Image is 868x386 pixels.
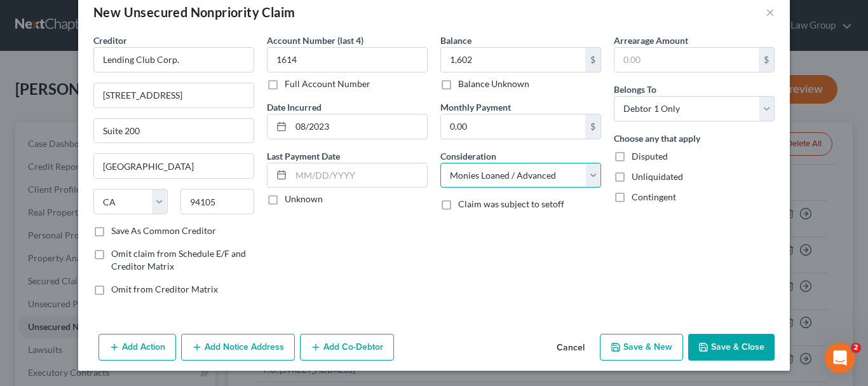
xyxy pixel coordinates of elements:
input: Enter city... [94,154,254,178]
input: MM/DD/YYYY [291,114,427,139]
label: Balance [440,34,471,47]
label: Date Incurred [267,100,322,114]
input: Enter address... [94,83,254,107]
button: Cancel [546,335,595,361]
input: Apt, Suite, etc... [94,119,254,143]
label: Last Payment Date [267,149,340,163]
button: Save & New [600,334,683,361]
div: $ [759,48,774,72]
label: Balance Unknown [458,78,529,90]
div: $ [585,48,600,72]
span: Unliquidated [632,171,683,182]
span: Omit from Creditor Matrix [111,284,218,294]
span: Creditor [93,35,127,46]
span: 2 [851,343,861,353]
div: $ [585,114,600,139]
button: Add Notice Address [181,334,295,361]
label: Choose any that apply [614,132,700,145]
label: Arrearage Amount [614,34,688,47]
label: Unknown [285,193,323,205]
span: Omit claim from Schedule E/F and Creditor Matrix [111,248,246,272]
button: Save & Close [688,334,775,361]
input: 0.00 [441,48,585,72]
label: Consideration [440,149,496,163]
span: Claim was subject to setoff [458,198,564,209]
input: 0.00 [441,114,585,139]
button: Add Action [98,334,176,361]
input: 0.00 [614,48,759,72]
label: Account Number (last 4) [267,34,363,47]
span: Disputed [632,151,668,162]
span: Contingent [632,191,676,202]
iframe: Intercom live chat [825,343,855,373]
label: Monthly Payment [440,100,511,114]
input: MM/DD/YYYY [291,163,427,188]
button: Add Co-Debtor [300,334,394,361]
label: Save As Common Creditor [111,224,216,237]
span: Belongs To [614,84,656,95]
button: × [766,4,775,20]
input: Search creditor by name... [93,47,254,72]
input: XXXX [267,47,428,72]
div: New Unsecured Nonpriority Claim [93,3,295,21]
label: Full Account Number [285,78,370,90]
input: Enter zip... [180,189,255,214]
